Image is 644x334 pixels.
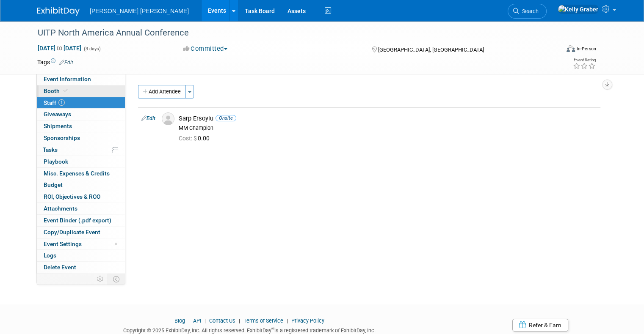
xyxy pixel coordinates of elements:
a: Budget [37,179,125,191]
span: Misc. Expenses & Credits [44,170,110,177]
a: Terms of Service [243,318,283,324]
span: (3 days) [83,46,101,52]
div: UITP North America Annual Conference [35,25,549,41]
a: Delete Event [37,262,125,273]
a: Shipments [37,120,125,132]
span: [GEOGRAPHIC_DATA], [GEOGRAPHIC_DATA] [378,47,484,53]
span: Copy/Duplicate Event [44,229,100,235]
span: | [237,318,242,324]
img: Kelly Graber [558,5,599,14]
a: API [193,318,201,324]
span: ROI, Objectives & ROO [44,193,100,200]
span: Delete Event [44,264,76,271]
span: to [55,45,64,52]
i: Booth reservation complete [64,88,68,93]
span: Modified Layout [115,243,117,245]
a: Giveaways [37,109,125,120]
td: Tags [37,58,73,66]
a: Event Settings [37,238,125,250]
span: Event Settings [44,241,82,247]
span: Event Binder (.pdf export) [44,217,111,224]
a: Blog [174,318,185,324]
a: Booth [37,85,125,97]
span: [PERSON_NAME] [PERSON_NAME] [90,8,189,14]
a: Privacy Policy [291,318,324,324]
span: Event Information [44,76,91,82]
span: | [186,318,192,324]
span: Budget [44,181,63,188]
a: Refer & Earn [512,319,568,331]
span: Onsite [216,115,236,121]
a: Contact Us [209,318,235,324]
a: Copy/Duplicate Event [37,227,125,238]
a: Event Information [37,74,125,85]
a: ROI, Objectives & ROO [37,191,125,203]
a: Event Binder (.pdf export) [37,215,125,226]
div: Sarp Ersoylu [179,115,597,123]
img: Associate-Profile-5.png [162,112,174,125]
span: Tasks [43,146,58,153]
span: | [202,318,208,324]
td: Personalize Event Tab Strip [93,274,108,285]
a: Attachments [37,203,125,214]
span: Shipments [44,123,72,129]
span: Booth [44,88,69,94]
a: Search [508,4,547,19]
span: Logs [44,252,56,259]
span: | [285,318,290,324]
button: Add Attendee [138,85,186,99]
span: 1 [58,99,65,106]
span: Playbook [44,158,68,165]
span: [DATE] [DATE] [37,44,82,52]
span: Cost: $ [179,135,198,142]
span: Sponsorships [44,134,80,141]
button: Committed [180,44,231,53]
div: Event Rating [573,58,596,62]
span: Staff [44,99,65,106]
a: Logs [37,250,125,261]
img: Format-Inperson.png [567,45,575,52]
div: MM Champion [179,125,597,131]
a: Edit [141,115,155,121]
span: Giveaways [44,111,71,118]
a: Tasks [37,144,125,156]
a: Edit [59,60,73,66]
span: 0.00 [179,135,213,142]
span: Attachments [44,205,77,212]
div: In-Person [576,46,596,52]
a: Playbook [37,156,125,167]
div: Event Format [514,44,596,57]
a: Misc. Expenses & Credits [37,168,125,179]
a: Sponsorships [37,132,125,144]
img: ExhibitDay [37,7,80,16]
sup: ® [271,326,274,331]
a: Staff1 [37,97,125,109]
span: Search [519,8,539,14]
td: Toggle Event Tabs [108,274,125,285]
